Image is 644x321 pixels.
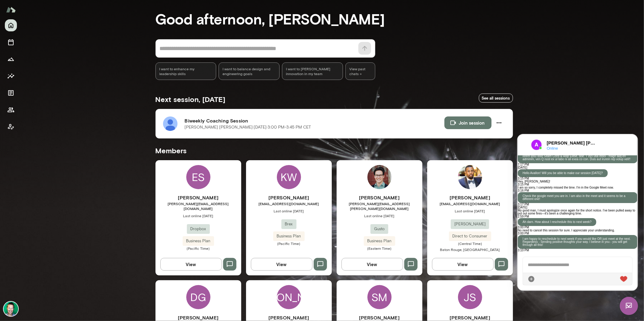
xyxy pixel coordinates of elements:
span: I want to [PERSON_NAME] innovation in my team [286,66,339,76]
img: Anthony Buchanan [458,165,482,189]
span: Last online [DATE] [155,213,241,218]
button: Documents [5,87,17,99]
h6: [PERSON_NAME] [427,194,513,201]
img: Mento [6,4,16,15]
span: I want to balance design and engineering goals [223,66,276,76]
span: Gusto [370,226,388,232]
div: [PERSON_NAME] [277,285,301,309]
span: Last online [DATE] [427,208,513,213]
span: Business Plan [273,233,305,239]
h3: Good afternoon, [PERSON_NAME] [155,10,513,27]
img: heart [102,141,110,148]
span: (Eastern Time) [337,246,422,251]
span: (Central Time) [427,241,513,246]
span: Online [29,12,80,16]
h6: Biweekly Coaching Session [185,117,444,124]
span: [PERSON_NAME] [451,221,489,227]
span: Last online [DATE] [246,208,332,213]
span: Direct to Consumer [449,233,491,239]
button: View [432,258,494,271]
span: [EMAIL_ADDRESS][DOMAIN_NAME] [427,201,513,206]
button: Growth Plan [5,53,17,65]
button: Home [5,19,17,31]
p: Check the google meet you are in. I am also in the meet and it seems to be a different one! [5,60,115,66]
span: [PERSON_NAME][EMAIL_ADDRESS][PERSON_NAME][DOMAIN_NAME] [337,201,422,211]
div: KW [277,165,301,189]
div: Attach [10,141,17,148]
button: Join session [444,116,492,129]
button: Members [5,104,17,116]
h5: Next session, [DATE] [155,94,226,104]
span: [EMAIL_ADDRESS][DOMAIN_NAME] [246,201,332,206]
p: I am happy to reschedule to next week if you would like OR just meet at the next. Regardless - Se... [5,103,115,112]
div: SM [367,285,392,309]
div: JS [458,285,482,309]
img: data:image/png;base64,iVBORw0KGgoAAAANSUhEUgAAAMgAAADICAYAAACtWK6eAAANTUlEQVR4Aeyd2a8kVR3HT/Xc2Tf... [13,5,24,16]
h6: [PERSON_NAME] [337,194,422,201]
h6: [PERSON_NAME] [246,194,332,201]
h5: Members [155,146,513,155]
span: Business Plan [183,238,214,244]
div: DG [186,285,210,309]
p: [PERSON_NAME] [PERSON_NAME] · [DATE] · 3:00 PM-3:45 PM CET [185,124,311,130]
h6: [PERSON_NAME] [PERSON_NAME] [29,5,80,12]
div: I want to balance design and engineering goals [219,62,280,80]
img: Brian Lawrence [4,302,18,316]
button: View [341,258,403,271]
div: ES [186,165,210,189]
span: (Pacific Time) [155,246,241,251]
a: See all sessions [479,94,513,103]
span: [PERSON_NAME][EMAIL_ADDRESS][DOMAIN_NAME] [155,201,241,211]
span: I want to enhance my leadership skills [159,66,213,76]
div: I want to enhance my leadership skills [155,62,216,80]
span: View past chats -> [345,62,375,80]
span: Brex [281,221,296,227]
button: Sessions [5,36,17,48]
span: (Pacific Time) [246,241,332,246]
span: Dropbox [187,226,210,232]
div: I want to [PERSON_NAME] innovation in my team [282,62,343,80]
button: Client app [5,121,17,133]
span: Last online [DATE] [337,213,422,218]
h6: [PERSON_NAME] [155,194,241,201]
p: Hello Avallon! Will you be able to make our session [DATE]? [5,37,85,40]
span: Baton Rouge, [GEOGRAPHIC_DATA] [440,247,500,252]
span: Business Plan [364,238,395,244]
p: Ah darn. How about I reschedule this to next week? [5,86,74,89]
img: Daniel Flynn [367,165,392,189]
button: View [160,258,222,271]
div: Live Reaction [102,141,110,148]
button: View [251,258,312,271]
button: Insights [5,70,17,82]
